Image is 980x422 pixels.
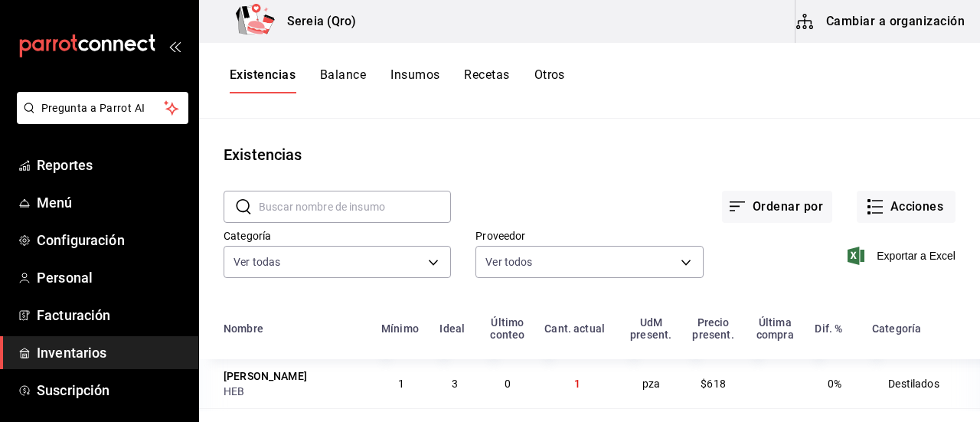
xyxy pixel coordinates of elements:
div: Última compra [753,316,796,341]
span: Ver todas [234,254,280,270]
div: HEB [224,384,363,399]
span: Menú [37,192,186,213]
button: Ordenar por [722,191,832,223]
button: Insumos [390,67,439,93]
div: Precio present. [691,316,735,341]
div: navigation tabs [230,67,565,93]
span: Personal [37,267,186,288]
div: [PERSON_NAME] [224,368,307,384]
span: Suscripción [37,380,186,401]
input: Buscar nombre de insumo [259,191,451,222]
button: open_drawer_menu [168,40,181,52]
label: Proveedor [475,231,703,241]
span: Inventarios [37,342,186,363]
span: Facturación [37,305,186,325]
span: Pregunta a Parrot AI [41,100,165,116]
span: 0 [505,378,511,390]
div: Cant. actual [544,322,605,335]
div: Existencias [224,143,302,166]
button: Exportar a Excel [851,247,955,265]
button: Balance [320,67,366,93]
div: Nombre [224,322,263,335]
label: Categoría [224,231,451,241]
span: 0% [828,378,841,390]
div: Ideal [439,322,465,335]
button: Existencias [230,67,296,93]
span: Ver todos [485,254,532,270]
span: 1 [574,378,580,390]
button: Pregunta a Parrot AI [17,92,188,124]
span: 1 [398,378,404,390]
a: Pregunta a Parrot AI [11,111,188,127]
span: 3 [452,378,458,390]
div: Dif. % [815,322,842,335]
td: Destilados [863,359,980,408]
span: $618 [701,378,726,390]
button: Recetas [464,67,509,93]
div: Categoría [872,322,921,335]
div: Último conteo [489,316,527,341]
button: Acciones [857,191,955,223]
div: Mínimo [381,322,419,335]
span: Configuración [37,230,186,250]
span: Reportes [37,155,186,175]
h3: Sereia (Qro) [275,12,357,31]
td: pza [620,359,682,408]
button: Otros [534,67,565,93]
div: UdM present. [629,316,673,341]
